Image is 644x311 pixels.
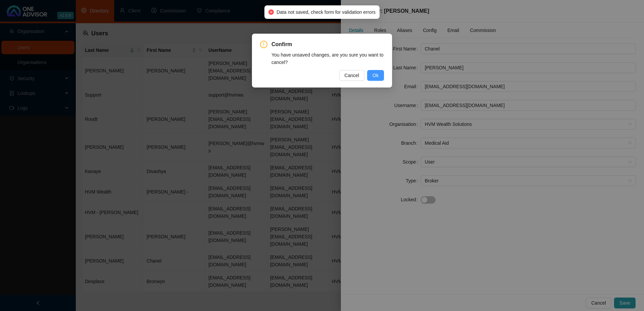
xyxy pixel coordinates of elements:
span: exclamation-circle [260,41,267,48]
span: Confirm [271,40,384,48]
span: Ok [373,72,379,79]
button: Cancel [339,70,365,81]
span: Data not saved, check form for validation errors [277,8,376,16]
button: Ok [367,70,384,81]
div: You have unsaved changes, are you sure you want to cancel? [271,51,384,66]
span: close-circle [268,9,274,15]
span: Cancel [345,72,359,79]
